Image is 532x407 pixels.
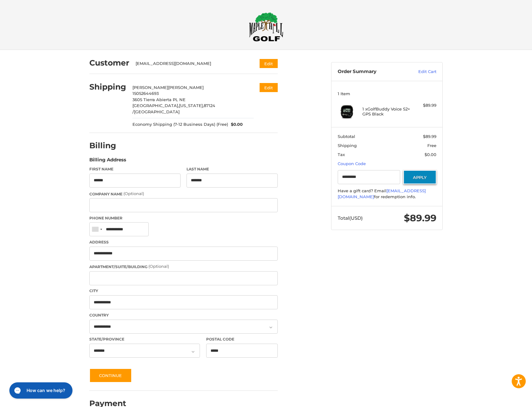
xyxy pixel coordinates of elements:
span: $89.99 [423,134,436,139]
label: State/Province [89,336,200,342]
label: First Name [89,166,181,172]
h2: Customer [89,58,129,68]
input: Gift Certificate or Coupon Code [338,170,400,184]
h2: Shipping [89,82,126,92]
h2: Billing [89,141,126,150]
span: Total (USD) [338,215,363,221]
span: $0.00 [425,152,436,157]
label: City [89,288,278,294]
small: (Optional) [148,264,169,269]
span: Subtotal [338,134,355,139]
span: Shipping [338,143,357,148]
label: Address [89,239,278,245]
span: 15052644693 [132,91,159,96]
span: Free [427,143,436,148]
label: Last Name [186,166,278,172]
button: Edit [260,59,278,68]
label: Apartment/Suite/Building [89,263,278,270]
span: [US_STATE], [179,103,204,108]
h3: Order Summary [338,69,405,75]
h4: 1 x GolfBuddy Voice S2+ GPS Black [362,106,410,117]
a: Edit Cart [405,69,436,75]
a: Coupon Code [338,161,366,166]
legend: Billing Address [89,156,126,166]
span: Economy Shipping (7-12 Business Days) (Free) [132,121,228,128]
iframe: Gorgias live chat messenger [6,380,74,401]
label: Postal Code [206,336,278,342]
button: Continue [89,368,132,383]
button: Apply [403,170,436,184]
div: $89.99 [412,102,436,109]
button: Edit [260,83,278,92]
div: [EMAIL_ADDRESS][DOMAIN_NAME] [136,61,248,67]
span: 87124 / [132,103,215,114]
span: [PERSON_NAME] [168,85,204,90]
span: [GEOGRAPHIC_DATA], [132,103,179,108]
label: Company Name [89,191,278,197]
label: Country [89,312,278,318]
span: Tax [338,152,345,157]
span: [PERSON_NAME] [132,85,168,90]
span: $89.99 [404,212,436,224]
div: Have a gift card? Email for redemption info. [338,188,436,200]
span: 3605 Tierra Abierta PL NE [132,97,186,102]
iframe: Google Customer Reviews [480,390,532,407]
span: [GEOGRAPHIC_DATA] [134,109,180,114]
label: Phone Number [89,215,278,221]
small: (Optional) [123,191,144,196]
img: Maple Hill Golf [249,12,283,42]
span: $0.00 [228,121,243,128]
h3: 1 Item [338,91,436,96]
